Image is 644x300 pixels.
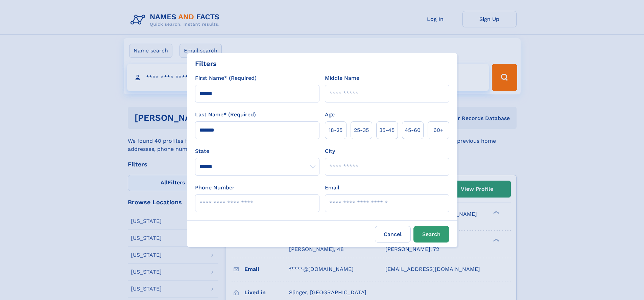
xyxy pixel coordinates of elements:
[325,74,359,82] label: Middle Name
[329,126,342,134] span: 18‑25
[325,111,335,119] label: Age
[195,147,319,155] label: State
[195,111,256,119] label: Last Name* (Required)
[413,226,449,243] button: Search
[195,59,217,69] div: Filters
[325,147,335,155] label: City
[375,226,411,243] label: Cancel
[379,126,395,134] span: 35‑45
[405,126,421,134] span: 45‑60
[195,184,235,192] label: Phone Number
[354,126,369,134] span: 25‑35
[195,74,257,82] label: First Name* (Required)
[325,184,339,192] label: Email
[433,126,444,134] span: 60+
